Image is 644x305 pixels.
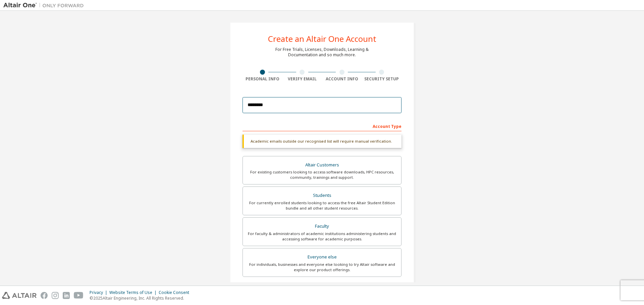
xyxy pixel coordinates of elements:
div: Cookie Consent [159,290,193,295]
div: Account Type [243,121,401,131]
div: Students [247,191,397,200]
div: For faculty & administrators of academic institutions administering students and accessing softwa... [247,231,397,242]
div: Privacy [90,290,109,295]
div: Website Terms of Use [109,290,159,295]
div: Altair Customers [247,160,397,170]
div: Security Setup [362,76,402,82]
img: facebook.svg [41,292,48,299]
div: Faculty [247,222,397,231]
img: youtube.svg [74,292,84,299]
div: Personal Info [243,76,282,82]
img: linkedin.svg [63,292,70,299]
div: Everyone else [247,252,397,262]
img: instagram.svg [52,292,59,299]
img: altair_logo.svg [2,292,37,299]
div: Account Info [322,76,362,82]
img: Altair One [3,2,87,9]
div: For existing customers looking to access software downloads, HPC resources, community, trainings ... [247,169,397,180]
div: For Free Trials, Licenses, Downloads, Learning & Documentation and so much more. [275,47,369,58]
div: For currently enrolled students looking to access the free Altair Student Edition bundle and all ... [247,200,397,211]
div: Create an Altair One Account [268,35,376,43]
div: Verify Email [282,76,322,82]
div: For individuals, businesses and everyone else looking to try Altair software and explore our prod... [247,262,397,273]
div: Academic emails outside our recognised list will require manual verification. [243,135,401,148]
p: © 2025 Altair Engineering, Inc. All Rights Reserved. [90,295,193,301]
